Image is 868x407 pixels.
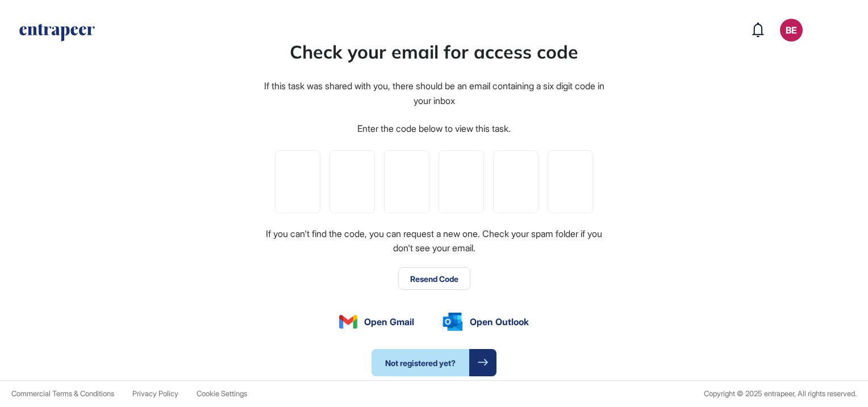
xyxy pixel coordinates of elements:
button: Resend Code [398,267,470,290]
a: entrapeer-logo [18,24,96,45]
a: Not registered yet? [372,349,496,376]
a: Open Gmail [339,315,414,329]
a: Privacy Policy [132,389,178,398]
a: Cookie Settings [197,389,247,398]
span: Not registered yet? [372,349,469,376]
a: Commercial Terms & Conditions [11,389,114,398]
div: Enter the code below to view this task. [357,122,511,136]
div: If this task was shared with you, there should be an email containing a six digit code in your inbox [262,79,606,108]
span: Open Outlook [470,315,529,329]
a: Open Outlook [443,313,529,331]
div: Copyright © 2025 entrapeer, All rights reserved. [704,389,857,398]
span: Open Gmail [364,315,414,329]
div: If you can't find the code, you can request a new one. Check your spam folder if you don't see yo... [262,227,606,256]
button: BE [780,19,803,41]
